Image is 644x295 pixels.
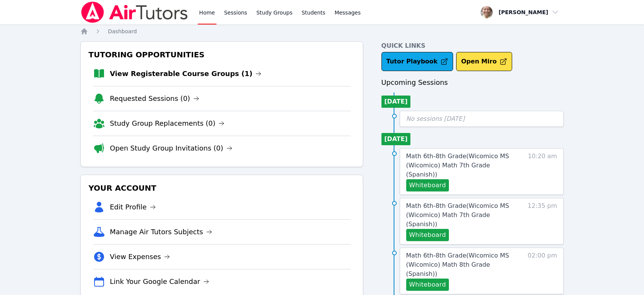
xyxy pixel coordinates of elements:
[406,152,519,179] a: Math 6th-8th Grade(Wicomico MS (Wicomico) Math 7th Grade (Spanish))
[406,202,509,228] span: Math 6th-8th Grade ( Wicomico MS (Wicomico) Math 7th Grade (Spanish) )
[110,251,170,262] a: View Expenses
[381,77,564,88] h3: Upcoming Sessions
[406,252,509,277] span: Math 6th-8th Grade ( Wicomico MS (Wicomico) Math 8th Grade (Spanish) )
[406,115,465,122] span: No sessions [DATE]
[406,152,509,178] span: Math 6th-8th Grade ( Wicomico MS (Wicomico) Math 7th Grade (Spanish) )
[381,52,453,71] a: Tutor Playbook
[406,279,449,291] button: Whiteboard
[110,118,224,129] a: Study Group Replacements (0)
[110,276,209,287] a: Link Your Google Calendar
[406,201,519,229] a: Math 6th-8th Grade(Wicomico MS (Wicomico) Math 7th Grade (Spanish))
[108,28,137,34] span: Dashboard
[80,2,188,23] img: Air Tutors
[528,201,557,241] span: 12:35 pm
[406,229,449,241] button: Whiteboard
[528,152,557,191] span: 10:20 am
[110,93,199,104] a: Requested Sessions (0)
[110,68,261,79] a: View Registerable Course Groups (1)
[87,181,356,195] h3: Your Account
[406,179,449,191] button: Whiteboard
[110,202,156,212] a: Edit Profile
[110,143,232,154] a: Open Study Group Invitations (0)
[528,251,557,291] span: 02:00 pm
[381,41,564,50] h4: Quick Links
[381,133,411,145] li: [DATE]
[381,96,411,108] li: [DATE]
[456,52,512,71] button: Open Miro
[335,9,361,16] span: Messages
[87,48,356,62] h3: Tutoring Opportunities
[406,251,519,279] a: Math 6th-8th Grade(Wicomico MS (Wicomico) Math 8th Grade (Spanish))
[110,227,212,237] a: Manage Air Tutors Subjects
[80,28,564,35] nav: Breadcrumb
[108,28,137,35] a: Dashboard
